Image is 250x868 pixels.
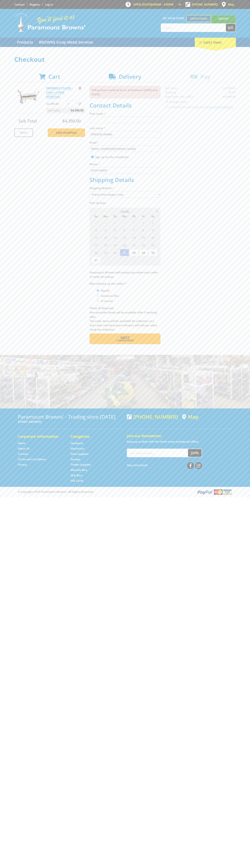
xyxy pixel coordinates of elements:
a: Go to the Privacy page [18,463,27,467]
h2: Shipping Details [90,176,160,183]
p: Item total: [46,108,85,113]
div: Cart [195,38,236,47]
a: Go to the Products page [14,38,36,47]
span: Cart [48,73,60,80]
span: OPEN [DATE] [133,3,174,6]
label: Pick Up Date [90,201,160,205]
h3: Paramount Browns' - Trading since [DATE] [18,414,123,420]
input: Please enter your telephone number. [90,167,160,174]
span: 8 [139,226,148,234]
button: Join [188,449,202,457]
input: Please enter your last name. [90,131,160,138]
a: Go to the Home page [18,441,26,445]
a: Go to the Timber Supplies page [71,463,91,467]
a: Go to the Terms and Conditions page [18,457,46,461]
input: Please select who will pick up the order. [97,289,99,292]
label: A Courier [100,298,114,304]
label: Email [90,140,160,145]
span: 30 [148,249,157,256]
img: PayPal, Mastercard, Visa accepted [197,489,232,495]
h5: Corporate Information [18,434,63,439]
a: Go to the Contact page [18,452,28,456]
em: Paramount Browns will contact you when your order is ready for pickup [90,271,158,278]
div: Stay Connected [127,461,202,469]
button: Next Confirm order [90,333,160,344]
a: Go to the Machinery page [71,447,84,450]
span: 28 [101,219,110,226]
span: 28 [129,249,138,256]
span: 26 [110,249,120,256]
span: 20 [120,241,129,249]
span: 23 [148,241,157,249]
span: Mo [101,214,110,219]
span: 17 [91,241,101,249]
h5: Join our Newsletter [127,433,232,438]
h2: Contact Details [90,102,160,109]
em: Photo ID Required. Non-preorder items will be available after 5 working days Pre-order items will... [90,306,157,331]
span: 29 [139,249,148,256]
span: Th [129,214,138,219]
span: 9 [148,226,157,234]
span: 27 [91,219,101,226]
label: Someone Else [100,293,120,299]
span: Fr [139,214,148,219]
a: Keep Shopping [48,128,85,137]
span: 31 [91,256,101,264]
span: 22 [139,241,148,249]
span: 2 [110,256,120,264]
span: Sa [148,214,157,219]
a: Go to the About Us page [18,447,30,450]
a: Go to the Hardware page [71,441,83,445]
input: Please select who will pick up the order. [97,295,99,297]
a: Mount [PERSON_NAME] [211,15,236,29]
a: Remove from cart [79,86,81,90]
span: 16 [148,234,157,241]
a: Go to the Wheelie Bins page [71,468,87,472]
span: 6 [120,226,129,234]
input: Please select who will pick up the order. [97,300,99,302]
a: View a map of Gepps Cross location [182,414,199,420]
span: 21 [129,241,138,249]
label: First name [90,111,160,116]
label: Who will pick up the order? [90,281,160,286]
span: 10 [91,234,101,241]
span: 13 [120,234,129,241]
input: Please enter your email address. [90,146,160,152]
span: 2 [148,219,157,226]
span: 25 [101,249,110,256]
p: [STREET_ADDRESS] [18,420,123,424]
span: 30 [120,219,129,226]
span: Set your store [161,15,186,21]
a: Gepps Cross [186,15,211,22]
span: 3 [120,256,129,264]
span: 6 [148,256,157,264]
span: Sub Total [19,118,37,124]
span: 5 [110,226,120,234]
span: 24 [91,249,101,256]
a: Go to the Storage page [71,457,80,461]
input: Please enter your first name. [90,117,160,123]
p: $4,390.00 [46,102,65,106]
span: 18 [101,241,110,249]
span: 8:00am - 5:00pm [151,3,174,6]
span: 7 [129,226,138,234]
span: 12 [110,234,120,241]
span: [DATE] [121,210,129,213]
a: Print [14,128,33,137]
input: Search [161,24,226,32]
span: Confirm order [97,340,153,342]
a: Go to the Skip Bins page [71,473,82,477]
a: Go to the Steel Supplies page [71,452,88,456]
span: 1 [101,256,110,264]
span: 15 [139,234,148,241]
span: $4,390.00 [62,118,81,124]
span: 19 [110,241,120,249]
img: PANBRAKE FOLDER - 2440 x 2.0MM (PEDESTAL) [18,86,39,107]
span: 1 [139,219,148,226]
span: We [120,214,129,219]
label: Phone [90,162,160,166]
button: Go [226,24,236,32]
h1: Checkout [14,56,236,63]
a: Log in [45,3,53,6]
a: Go to the registration page [30,3,40,6]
